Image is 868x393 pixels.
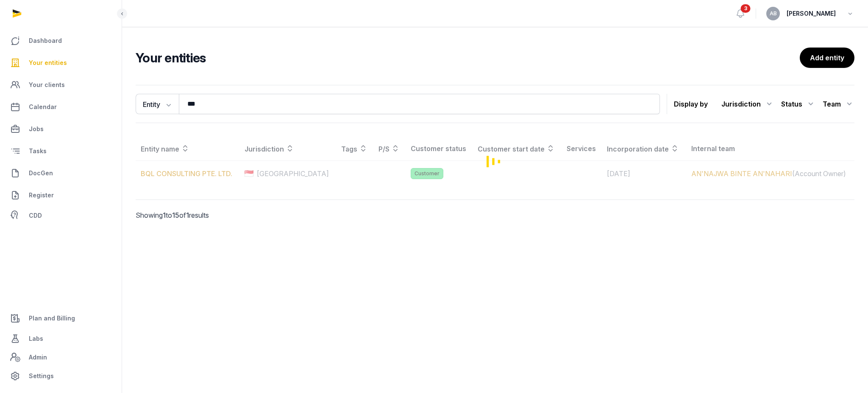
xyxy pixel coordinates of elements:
button: Entity [136,94,179,114]
h2: Your entities [136,50,800,65]
div: Status [781,97,816,111]
a: Dashboard [7,31,115,51]
span: Admin [29,352,47,362]
span: Register [29,190,54,200]
div: Team [823,97,854,111]
span: [PERSON_NAME] [787,8,836,19]
a: Jobs [7,119,115,139]
a: Your clients [7,75,115,95]
span: Labs [29,334,43,344]
div: Jurisdiction [721,97,774,111]
span: Your entities [29,58,67,68]
span: Calendar [29,102,57,112]
a: Calendar [7,97,115,117]
a: Register [7,185,115,205]
span: AB [770,11,777,16]
span: CDD [29,211,42,221]
span: Tasks [29,146,47,156]
span: DocGen [29,168,53,178]
a: DocGen [7,163,115,183]
div: Loading [136,137,854,186]
a: CDD [7,207,115,224]
a: Add entity [800,48,854,68]
a: Your entities [7,53,115,73]
span: 1 [186,211,189,219]
a: Tasks [7,141,115,161]
a: Settings [7,366,115,386]
span: Your clients [29,80,65,90]
a: Admin [7,349,115,366]
a: Plan and Billing [7,308,115,328]
span: Dashboard [29,36,62,46]
span: Settings [29,371,54,381]
a: Labs [7,328,115,349]
p: Showing to of results [136,200,305,230]
span: 1 [163,211,166,219]
span: Jobs [29,124,44,134]
span: Plan and Billing [29,313,75,323]
span: 3 [741,4,751,13]
span: 15 [172,211,179,219]
button: AB [766,7,780,20]
p: Display by [674,97,708,111]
